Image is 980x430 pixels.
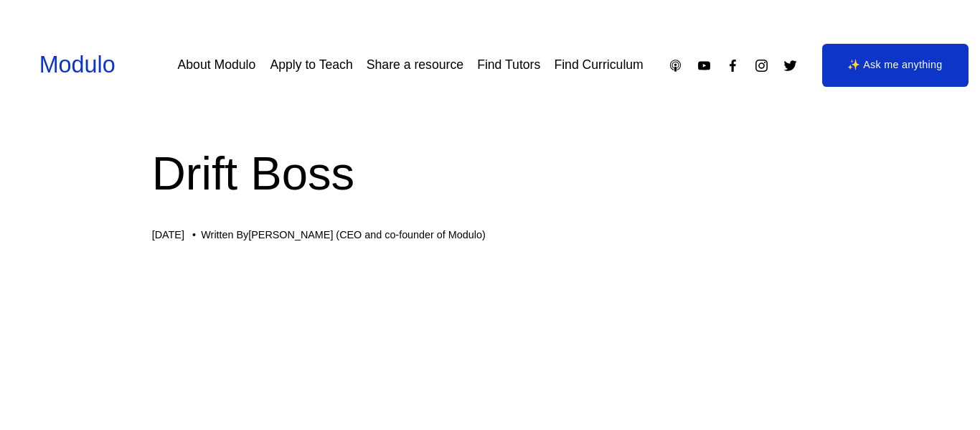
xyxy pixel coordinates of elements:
[367,52,463,78] a: Share a resource
[822,44,969,87] a: ✨ Ask me anything
[477,52,540,78] a: Find Tutors
[554,52,643,78] a: Find Curriculum
[783,58,798,73] a: Twitter
[178,52,256,78] a: About Modulo
[152,229,184,240] span: [DATE]
[152,141,829,206] h1: Drift Boss
[270,52,352,78] a: Apply to Teach
[697,58,712,73] a: YouTube
[248,229,485,240] a: [PERSON_NAME] (CEO and co-founder of Modulo)
[201,229,485,241] div: Written By
[39,52,116,78] a: Modulo
[754,58,769,73] a: Instagram
[668,58,683,73] a: Apple Podcasts
[725,58,740,73] a: Facebook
